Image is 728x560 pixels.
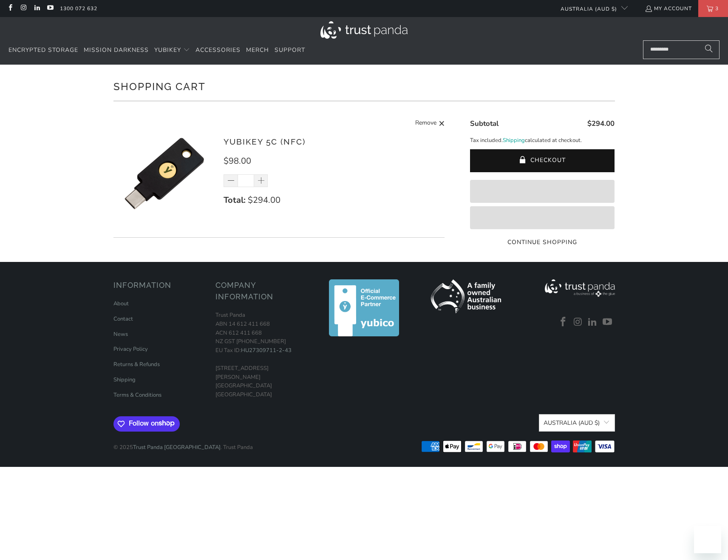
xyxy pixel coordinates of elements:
[113,330,128,338] a: News
[415,118,445,129] a: Remove
[33,5,40,12] a: Trust Panda Australia on LinkedIn
[643,40,720,59] input: Search...
[503,136,525,145] a: Shipping
[84,46,149,54] span: Mission Darkness
[133,443,221,451] a: Trust Panda [GEOGRAPHIC_DATA]
[195,46,241,54] span: Accessories
[248,194,280,206] span: $294.00
[195,40,241,60] a: Accessories
[113,376,136,384] a: Shipping
[645,4,692,13] a: My Account
[586,317,599,328] a: Trust Panda Australia on LinkedIn
[113,122,215,225] img: YubiKey 5C (NFC)
[113,435,253,452] p: © 2025 . Trust Panda
[154,46,181,54] span: YubiKey
[113,300,129,307] a: About
[470,136,615,145] p: Tax included. calculated at checkout.
[275,46,305,54] span: Support
[470,119,499,128] span: Subtotal
[8,40,305,60] nav: Translation missing: en.navigation.header.main_nav
[8,40,78,60] a: Encrypted Storage
[320,21,408,39] img: Trust Panda Australia
[470,238,615,247] a: Continue Shopping
[60,4,97,13] a: 1300 072 632
[275,40,305,60] a: Support
[601,317,614,328] a: Trust Panda Australia on YouTube
[84,40,149,60] a: Mission Darkness
[113,361,160,368] a: Returns & Refunds
[46,5,54,12] a: Trust Panda Australia on YouTube
[587,119,615,128] span: $294.00
[241,347,292,354] a: HU27309711-2-43
[113,77,615,94] h1: Shopping Cart
[215,311,309,399] p: Trust Panda ABN 14 612 411 668 ACN 612 411 668 NZ GST [PHONE_NUMBER] EU Tax ID: [STREET_ADDRESS][...
[246,40,269,60] a: Merch
[8,46,78,54] span: Encrypted Storage
[113,345,148,353] a: Privacy Policy
[224,194,246,206] strong: Total:
[154,40,190,60] summary: YubiKey
[246,46,269,54] span: Merch
[113,315,133,323] a: Contact
[557,317,570,328] a: Trust Panda Australia on Facebook
[224,137,306,146] a: YubiKey 5C (NFC)
[539,414,615,432] button: Australia (AUD $)
[698,40,720,59] button: Search
[224,155,251,167] span: $98.00
[6,5,14,12] a: Trust Panda Australia on Facebook
[415,118,436,129] span: Remove
[20,5,27,12] a: Trust Panda Australia on Instagram
[572,317,584,328] a: Trust Panda Australia on Instagram
[470,149,615,172] button: Checkout
[113,391,161,399] a: Terms & Conditions
[694,526,721,553] iframe: Button to launch messaging window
